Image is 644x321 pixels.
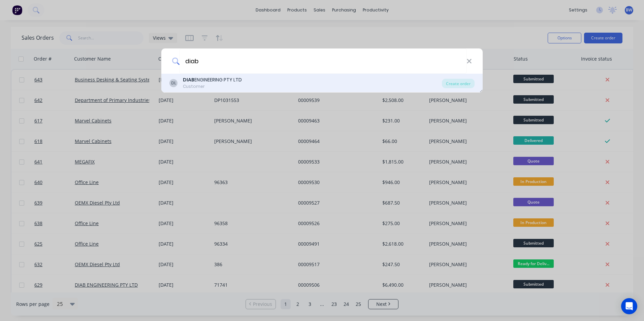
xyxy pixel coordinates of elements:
[442,79,475,88] div: Create order
[183,76,242,83] div: ENGINEERING PTY LTD
[621,298,637,314] div: Open Intercom Messenger
[183,83,242,90] div: Customer
[169,79,178,87] div: DL
[183,76,194,83] b: DIAB
[180,48,466,74] input: Enter a customer name to create a new order...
